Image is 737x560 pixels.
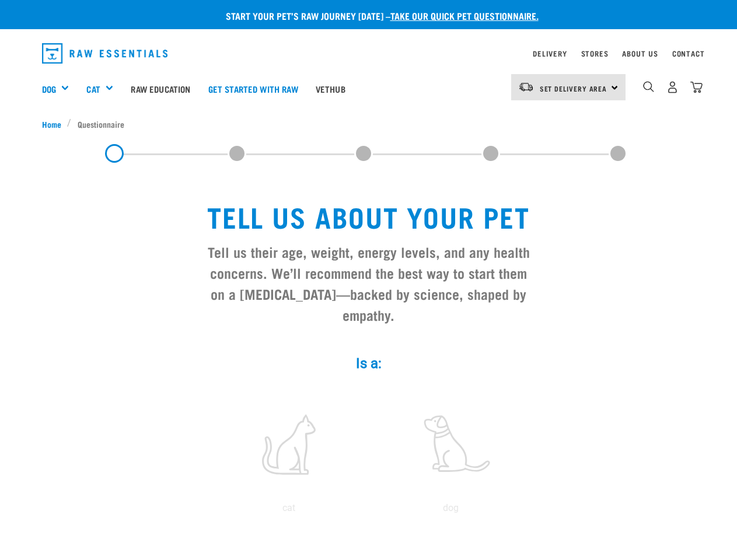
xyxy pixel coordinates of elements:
img: home-icon@2x.png [690,81,703,93]
nav: breadcrumbs [42,118,696,130]
a: Get started with Raw [200,65,307,112]
h1: Tell us about your pet [203,200,535,232]
a: Vethub [307,65,354,112]
a: Home [42,118,68,130]
label: Is a: [194,353,544,374]
a: Delivery [533,51,567,55]
span: Set Delivery Area [540,86,607,90]
span: Home [42,118,61,130]
a: Contact [672,51,705,55]
a: take our quick pet questionnaire. [390,13,539,18]
nav: dropdown navigation [33,38,705,68]
p: cat [210,501,368,515]
img: van-moving.png [518,82,534,92]
img: Raw Essentials Logo [42,43,168,64]
img: home-icon-1@2x.png [643,81,654,92]
a: Raw Education [122,65,199,112]
img: user.png [666,81,679,93]
a: Stores [581,51,609,55]
a: Cat [86,82,100,96]
a: Dog [42,82,56,96]
a: About Us [622,51,658,55]
h3: Tell us their age, weight, energy levels, and any health concerns. We’ll recommend the best way t... [203,241,535,325]
p: dog [372,501,530,515]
